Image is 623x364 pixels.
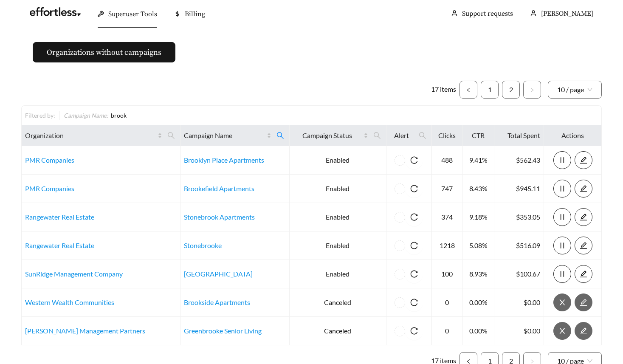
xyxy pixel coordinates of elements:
span: edit [575,185,592,192]
button: edit [575,237,592,254]
span: right [530,87,535,93]
a: edit [575,184,592,192]
a: 1 [481,81,498,98]
span: reload [405,242,423,249]
button: pause [553,151,571,169]
td: 0.00% [462,317,494,345]
button: edit [575,151,592,169]
span: pause [554,213,571,221]
li: 1 [481,81,499,99]
button: reload [405,265,423,283]
span: search [370,129,384,142]
button: right [523,81,541,99]
span: search [415,129,430,142]
a: SunRidge Management Company [25,270,123,278]
span: pause [554,242,571,249]
span: pause [554,270,571,278]
li: Previous Page [459,81,477,99]
a: Stonebrooke [184,241,222,249]
a: Rangewater Real Estate [25,213,94,221]
span: reload [405,213,423,221]
a: [PERSON_NAME] Management Partners [25,327,145,335]
span: brook [111,112,127,119]
li: 17 items [431,81,456,99]
span: search [273,129,288,142]
button: pause [553,208,571,226]
button: edit [575,322,592,340]
span: left [466,87,471,93]
td: 8.43% [462,175,494,203]
a: edit [575,241,592,249]
td: 747 [432,175,462,203]
a: 2 [502,81,519,98]
span: 10 / page [557,81,592,98]
td: $562.43 [494,146,544,175]
a: Brooklyn Place Apartments [184,156,264,164]
td: $100.67 [494,260,544,288]
span: edit [575,213,592,221]
a: PMR Companies [25,156,74,164]
div: Page Size [548,81,602,99]
span: reload [405,299,423,306]
td: 0 [432,317,462,345]
span: search [167,132,175,139]
td: 8.93% [462,260,494,288]
span: search [373,132,381,139]
a: Western Wealth Communities [25,298,114,306]
a: edit [575,327,592,335]
a: Greenbrooke Senior Living [184,327,262,335]
li: Next Page [523,81,541,99]
a: Rangewater Real Estate [25,241,94,249]
button: edit [575,208,592,226]
span: edit [575,270,592,278]
th: Clicks [432,125,462,146]
span: Billing [185,10,205,18]
span: Organization [25,130,156,141]
a: Support requests [462,9,513,18]
a: Stonebrook Apartments [184,213,255,221]
td: Enabled [290,260,386,288]
a: edit [575,213,592,221]
span: Alert [390,130,414,141]
td: 0 [432,288,462,317]
th: Actions [544,125,602,146]
button: edit [575,180,592,198]
td: $0.00 [494,317,544,345]
span: right [530,359,535,364]
button: pause [553,180,571,198]
button: reload [405,180,423,198]
button: left [459,81,477,99]
div: Filtered by: [25,111,59,120]
button: edit [575,293,592,311]
span: Superuser Tools [108,10,157,18]
td: Canceled [290,317,386,345]
td: 100 [432,260,462,288]
a: edit [575,156,592,164]
button: pause [553,237,571,254]
td: 1218 [432,231,462,260]
td: 9.41% [462,146,494,175]
span: Campaign Status [293,130,362,141]
button: reload [405,293,423,311]
span: reload [405,270,423,278]
td: 488 [432,146,462,175]
th: CTR [462,125,494,146]
span: [PERSON_NAME] [541,9,593,18]
td: 5.08% [462,231,494,260]
td: Enabled [290,203,386,231]
a: Brookside Apartments [184,298,250,306]
td: 9.18% [462,203,494,231]
button: reload [405,208,423,226]
td: Canceled [290,288,386,317]
span: reload [405,156,423,164]
span: reload [405,327,423,335]
a: edit [575,298,592,306]
td: Enabled [290,175,386,203]
span: edit [575,156,592,164]
td: $945.11 [494,175,544,203]
span: reload [405,185,423,192]
span: Organizations without campaigns [47,47,161,58]
td: Enabled [290,146,386,175]
span: edit [575,242,592,249]
td: 0.00% [462,288,494,317]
